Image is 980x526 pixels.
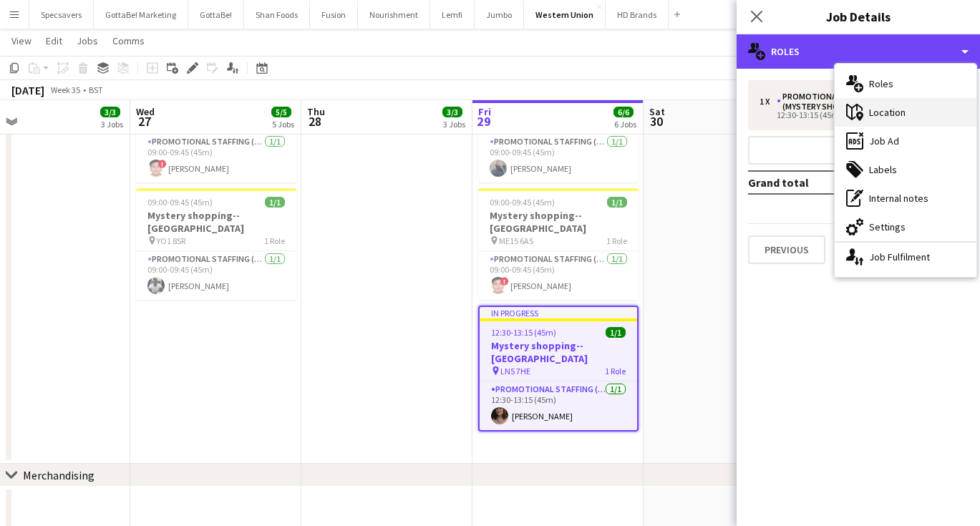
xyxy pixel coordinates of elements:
span: 5/5 [271,107,291,117]
div: Roles [835,69,976,98]
span: 3/3 [442,107,462,117]
span: ME15 6AS [499,235,533,246]
a: Comms [107,31,150,50]
div: 1 x [760,97,777,107]
h3: Job Details [737,7,980,26]
div: Settings [835,213,976,241]
h3: Mystery shopping--[GEOGRAPHIC_DATA] [136,209,296,235]
span: 09:00-09:45 (45m) [147,197,213,208]
span: 28 [305,113,325,130]
a: Edit [40,31,68,50]
span: Edit [46,34,62,47]
div: 5 Jobs [272,119,294,130]
div: Internal notes [835,184,976,213]
span: 27 [134,113,155,130]
span: 12:30-13:15 (45m) [491,327,556,338]
app-job-card: In progress12:30-13:15 (45m)1/1Mystery shopping--[GEOGRAPHIC_DATA] LN5 7HE1 RolePromotional Staff... [478,306,639,432]
span: ! [500,277,509,286]
span: LN5 7HE [500,366,530,376]
button: Specsavers [29,1,94,29]
span: 6/6 [613,107,634,117]
div: BST [89,84,103,95]
span: Fri [478,105,491,118]
div: Promotional Staffing (Mystery Shopper) [777,92,918,112]
span: 1/1 [606,327,626,338]
app-card-role: Promotional Staffing (Mystery Shopper)1/109:00-09:45 (45m)[PERSON_NAME] [478,134,639,182]
span: Thu [307,105,325,118]
div: [DATE] [11,83,44,97]
span: View [11,34,31,47]
div: Labels [835,155,976,184]
span: 1/1 [607,197,627,208]
div: Job Ad [835,127,976,155]
span: Jobs [77,34,98,47]
button: Western Union [524,1,606,29]
span: Comms [112,34,145,47]
span: 29 [476,113,491,130]
button: Previous [748,235,825,264]
span: 30 [647,113,665,130]
button: GottaBe! [188,1,244,29]
div: Roles [737,34,980,69]
button: Jumbo [475,1,524,29]
app-job-card: 09:00-09:45 (45m)1/1Mystery shopping--[GEOGRAPHIC_DATA] ME15 6AS1 RolePromotional Staffing (Myste... [478,188,639,300]
div: 3 Jobs [443,119,465,130]
button: Fusion [310,1,358,29]
span: Week 35 [47,84,83,95]
span: 1 Role [605,366,626,376]
button: Lemfi [430,1,475,29]
button: HD Brands [606,1,669,29]
div: Merchandising [23,468,94,482]
button: Shan Foods [244,1,310,29]
button: Add role [748,136,969,165]
div: Location [835,98,976,127]
span: 1/1 [265,197,285,208]
span: 3/3 [100,107,120,117]
button: Nourishment [358,1,430,29]
app-card-role: Promotional Staffing (Mystery Shopper)1/109:00-09:45 (45m)![PERSON_NAME] [136,134,296,182]
div: In progress [480,307,637,318]
span: Sat [649,105,665,118]
app-card-role: Promotional Staffing (Mystery Shopper)1/109:00-09:45 (45m)[PERSON_NAME] [136,251,296,300]
td: Grand total [748,171,891,194]
a: Jobs [71,31,104,50]
app-job-card: 09:00-09:45 (45m)1/1Mystery shopping--[GEOGRAPHIC_DATA] YO1 8SR1 RolePromotional Staffing (Myster... [136,188,296,300]
button: GottaBe! Marketing [94,1,188,29]
span: ! [158,160,167,168]
span: Wed [136,105,155,118]
span: YO1 8SR [157,235,185,246]
div: 12:30-13:15 (45m) [760,112,942,119]
span: 1 Role [606,235,627,246]
a: View [6,31,37,50]
h3: Mystery shopping--[GEOGRAPHIC_DATA] [478,209,639,235]
div: 6 Jobs [614,119,636,130]
span: 09:00-09:45 (45m) [490,197,555,208]
span: 1 Role [264,235,285,246]
app-card-role: Promotional Staffing (Mystery Shopper)1/109:00-09:45 (45m)![PERSON_NAME] [478,251,639,300]
h3: Mystery shopping--[GEOGRAPHIC_DATA] [480,339,637,365]
div: 3 Jobs [101,119,123,130]
app-card-role: Promotional Staffing (Mystery Shopper)1/112:30-13:15 (45m)[PERSON_NAME] [480,381,637,430]
div: Job Fulfilment [835,243,976,271]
